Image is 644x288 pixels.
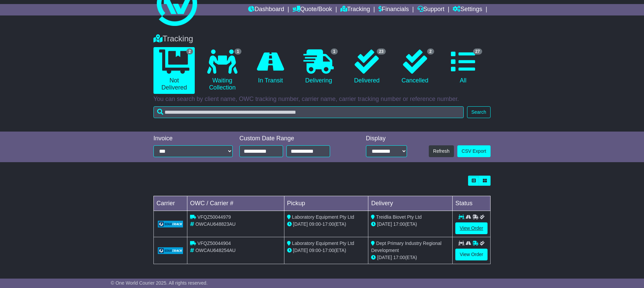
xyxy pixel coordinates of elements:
span: VFQZ50044979 [197,214,231,220]
a: 2 Not Delivered [153,47,195,94]
a: CSV Export [457,145,491,157]
span: 1 [331,48,338,55]
a: View Order [455,222,488,234]
div: - (ETA) [287,221,366,228]
td: Status [453,196,491,211]
a: Tracking [340,4,370,15]
span: 2 [186,48,193,55]
a: In Transit [250,47,291,87]
div: Custom Date Range [239,135,347,142]
span: OWCAU648254AU [195,248,236,253]
div: (ETA) [371,254,450,261]
a: Financials [378,4,409,15]
button: Refresh [429,145,454,157]
span: Laboratory Equipment Pty Ltd [292,214,354,220]
span: [DATE] [377,255,392,260]
a: View Order [455,249,488,260]
span: 1 [234,48,241,55]
td: Delivery [368,196,453,211]
div: Tracking [150,34,494,44]
p: You can search by client name, OWC tracking number, carrier name, carrier tracking number or refe... [153,96,491,103]
img: GetCarrierServiceLogo [158,247,183,254]
span: 17:00 [393,221,405,227]
td: OWC / Carrier # [187,196,284,211]
span: [DATE] [293,248,308,253]
a: Quote/Book [292,4,332,15]
a: 27 All [443,47,484,87]
a: Dashboard [248,4,284,15]
span: 27 [473,48,482,55]
span: 17:00 [393,255,405,260]
a: 2 Cancelled [394,47,435,87]
a: 23 Delivered [346,47,387,87]
span: 09:00 [309,221,321,227]
a: Support [417,4,445,15]
span: Dept Primary Industry Regional Development [371,241,441,253]
img: GetCarrierServiceLogo [158,221,183,227]
span: [DATE] [293,221,308,227]
div: (ETA) [371,221,450,228]
span: [DATE] [377,221,392,227]
span: 23 [377,48,386,55]
span: Treidlia Biovet Pty Ltd [376,214,422,220]
span: 17:00 [322,221,334,227]
button: Search [467,106,491,118]
span: Laboratory Equipment Pty Ltd [292,241,354,246]
div: Display [366,135,407,142]
div: - (ETA) [287,247,366,254]
span: 09:00 [309,248,321,253]
div: Invoice [153,135,233,142]
span: 2 [427,48,434,55]
td: Carrier [154,196,187,211]
a: 1 Delivering [298,47,339,87]
span: © One World Courier 2025. All rights reserved. [111,280,208,286]
a: Settings [453,4,482,15]
span: 17:00 [322,248,334,253]
span: VFQZ50044904 [197,241,231,246]
td: Pickup [284,196,368,211]
span: OWCAU648823AU [195,221,236,227]
a: 1 Waiting Collection [201,47,243,94]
